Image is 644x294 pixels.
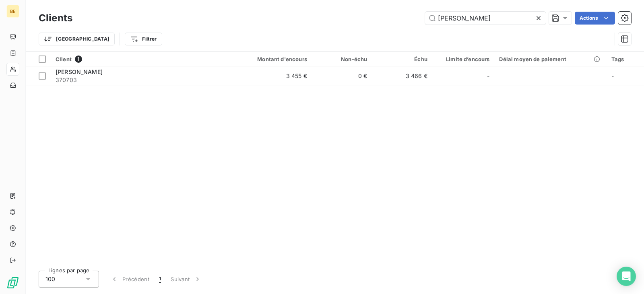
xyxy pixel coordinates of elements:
[45,275,55,283] span: 100
[154,271,166,288] button: 1
[377,56,427,62] div: Échu
[75,56,82,63] span: 1
[231,66,312,86] td: 3 455 €
[312,66,372,86] td: 0 €
[437,56,490,62] div: Limite d’encours
[425,12,546,25] input: Rechercher
[617,267,636,286] div: Open Intercom Messenger
[56,68,103,75] span: [PERSON_NAME]
[6,5,19,18] div: BE
[39,33,115,45] button: [GEOGRAPHIC_DATA]
[6,276,19,289] img: Logo LeanPay
[159,275,161,283] span: 1
[236,56,307,62] div: Montant d'encours
[125,33,162,45] button: Filtrer
[499,56,602,62] div: Délai moyen de paiement
[166,271,206,288] button: Suivant
[56,76,226,84] span: 370703
[611,56,639,62] div: Tags
[39,11,72,25] h3: Clients
[575,12,615,25] button: Actions
[611,72,614,79] span: -
[317,56,367,62] div: Non-échu
[56,56,72,62] span: Client
[372,66,432,86] td: 3 466 €
[105,271,154,288] button: Précédent
[487,72,489,80] span: -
